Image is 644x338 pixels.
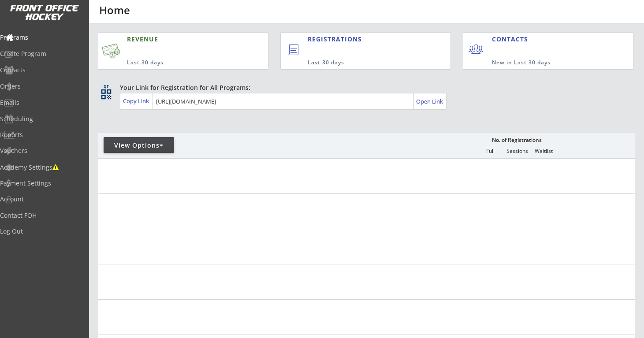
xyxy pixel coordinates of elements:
[104,141,174,150] div: View Options
[123,97,151,105] div: Copy Link
[308,35,411,44] div: REGISTRATIONS
[477,148,503,154] div: Full
[308,59,414,67] div: Last 30 days
[416,98,444,105] div: Open Link
[504,148,530,154] div: Sessions
[127,35,227,44] div: REVENUE
[489,137,544,143] div: No. of Registrations
[127,59,227,67] div: Last 30 days
[492,59,592,67] div: New in Last 30 days
[530,148,557,154] div: Waitlist
[100,88,113,101] button: qr_code
[416,95,444,108] a: Open Link
[101,83,111,89] div: qr
[492,35,532,44] div: CONTACTS
[120,83,608,92] div: Your Link for Registration for All Programs:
